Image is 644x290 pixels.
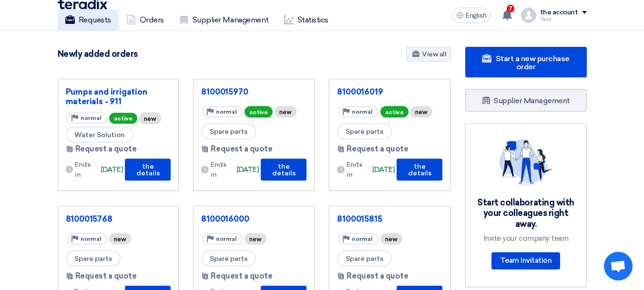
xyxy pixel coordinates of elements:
[74,131,125,139] font: Water Solution
[337,214,382,224] font: 8100015815
[337,87,383,97] font: 8100016019
[249,109,268,116] font: active
[58,49,138,59] font: Newly added orders
[144,115,156,122] font: new
[216,108,237,115] font: normal
[408,162,431,177] font: the details
[81,115,102,121] font: normal
[66,87,147,106] font: Pumps and irrigation materials - 911
[385,236,398,243] font: new
[346,255,383,263] font: Spare parts
[272,162,296,177] font: the details
[279,108,292,116] font: new
[249,236,262,243] font: new
[211,161,226,179] font: Ends in
[422,50,446,58] font: View all
[201,214,307,224] a: 8100016000
[385,109,404,116] font: active
[66,87,171,106] a: Pumps and irrigation materials - 911
[66,214,112,224] font: 8100015768
[372,165,395,174] font: [DATE]
[201,87,248,97] font: 8100015970
[66,214,171,224] a: 8100015768
[75,271,137,280] font: Request a quote
[140,15,164,24] font: Orders
[261,159,307,181] button: the details
[201,214,249,224] font: 8100016000
[236,165,259,174] font: [DATE]
[79,15,111,24] font: Requests
[493,96,570,105] font: Supplier Management
[496,54,570,71] font: Start a new purchase order
[483,234,568,243] font: Invite your company team
[136,162,160,177] font: the details
[346,128,383,136] font: Spare parts
[276,10,336,31] a: Statistics
[201,87,307,97] a: 8100015970
[101,165,123,174] font: [DATE]
[210,255,247,263] font: Spare parts
[540,8,578,16] font: the account
[347,271,408,280] font: Request a quote
[500,256,552,265] font: Team Invitation
[352,108,373,115] font: normal
[509,5,512,12] font: 7
[211,144,272,153] font: Request a quote
[466,11,487,20] font: English
[540,16,552,22] font: Yasir
[119,10,172,31] a: Orders
[347,161,362,179] font: Ends in
[81,236,102,242] font: normal
[452,8,491,23] button: English
[352,236,373,242] font: normal
[477,197,574,229] font: Start collaborating with your colleagues right away.
[114,115,133,122] font: active
[397,159,442,181] button: the details
[415,108,428,116] font: new
[216,236,237,242] font: normal
[406,47,450,62] a: View all
[347,144,408,153] font: Request a quote
[58,10,119,31] a: Requests
[74,255,112,263] font: Spare parts
[297,15,328,24] font: Statistics
[193,15,269,24] font: Supplier Management
[210,128,247,136] font: Spare parts
[337,87,442,97] a: 8100016019
[604,252,633,280] div: Open chat
[521,8,536,23] img: profile_test.png
[337,214,442,224] a: 8100015815
[114,236,126,243] font: new
[499,139,552,186] img: invite_your_team.svg
[75,161,90,179] font: Ends in
[125,159,171,181] button: the details
[75,144,137,153] font: Request a quote
[491,252,561,269] a: Team Invitation
[172,10,276,31] a: Supplier Management
[211,271,272,280] font: Request a quote
[465,89,587,112] a: Supplier Management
